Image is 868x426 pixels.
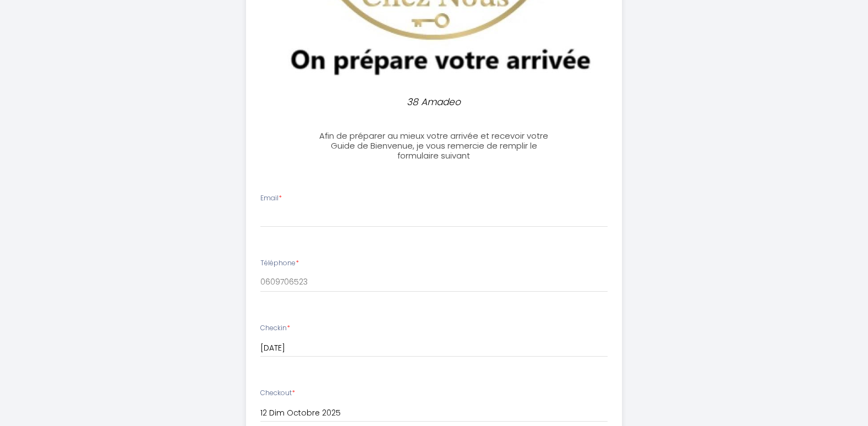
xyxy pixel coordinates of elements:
[260,258,299,269] label: Téléphone
[260,323,290,334] label: Checkin
[260,193,282,204] label: Email
[316,95,552,110] p: 38 Amadeo
[260,388,295,398] label: Checkout
[312,131,556,161] h3: Afin de préparer au mieux votre arrivée et recevoir votre Guide de Bienvenue, je vous remercie de...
